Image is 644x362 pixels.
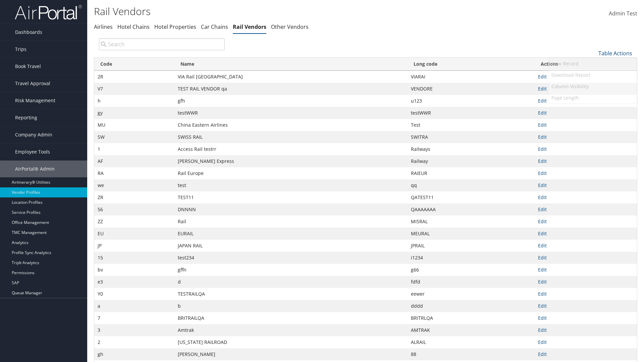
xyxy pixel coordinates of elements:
[15,75,50,92] span: Travel Approval
[15,143,50,160] span: Employee Tools
[15,109,37,126] span: Reporting
[15,161,55,177] span: AirPortal® Admin
[15,41,26,58] span: Trips
[15,58,41,75] span: Book Travel
[549,92,637,104] a: Page Length
[15,24,42,41] span: Dashboards
[549,81,637,92] a: Column Visibility
[15,92,55,109] span: Risk Management
[15,4,82,20] img: airportal-logo.png
[549,69,637,81] a: Download Report
[549,58,637,69] a: New Record
[15,126,52,143] span: Company Admin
